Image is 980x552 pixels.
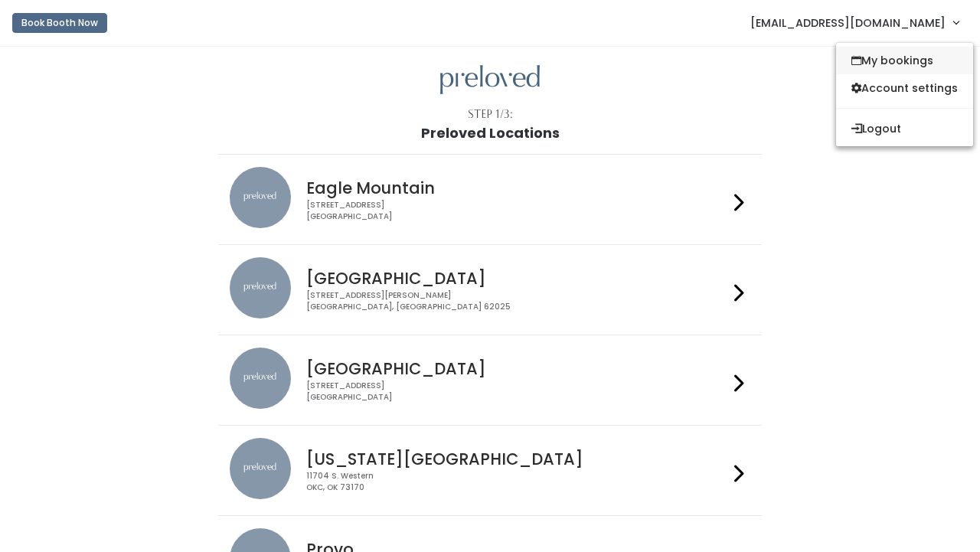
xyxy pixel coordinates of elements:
[230,348,750,413] a: preloved location [GEOGRAPHIC_DATA] [STREET_ADDRESS][GEOGRAPHIC_DATA]
[230,257,750,322] a: preloved location [GEOGRAPHIC_DATA] [STREET_ADDRESS][PERSON_NAME][GEOGRAPHIC_DATA], [GEOGRAPHIC_D...
[440,65,540,95] img: preloved logo
[735,6,974,39] a: [EMAIL_ADDRESS][DOMAIN_NAME]
[12,13,107,33] button: Book Booth Now
[306,290,727,312] div: [STREET_ADDRESS][PERSON_NAME] [GEOGRAPHIC_DATA], [GEOGRAPHIC_DATA] 62025
[306,450,727,468] h4: [US_STATE][GEOGRAPHIC_DATA]
[12,6,107,40] a: Book Booth Now
[750,15,946,31] span: [EMAIL_ADDRESS][DOMAIN_NAME]
[468,106,513,122] div: Step 1/3:
[306,360,727,377] h4: [GEOGRAPHIC_DATA]
[306,471,727,493] div: 11704 S. Western OKC, OK 73170
[306,200,727,222] div: [STREET_ADDRESS] [GEOGRAPHIC_DATA]
[230,348,291,409] img: preloved location
[836,74,973,102] a: Account settings
[836,115,973,142] button: Logout
[230,438,291,499] img: preloved location
[836,47,973,74] a: My bookings
[230,167,750,232] a: preloved location Eagle Mountain [STREET_ADDRESS][GEOGRAPHIC_DATA]
[230,167,291,228] img: preloved location
[421,126,560,141] h1: Preloved Locations
[306,381,727,403] div: [STREET_ADDRESS] [GEOGRAPHIC_DATA]
[230,438,750,503] a: preloved location [US_STATE][GEOGRAPHIC_DATA] 11704 S. WesternOKC, OK 73170
[230,257,291,318] img: preloved location
[306,179,727,197] h4: Eagle Mountain
[306,269,727,287] h4: [GEOGRAPHIC_DATA]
